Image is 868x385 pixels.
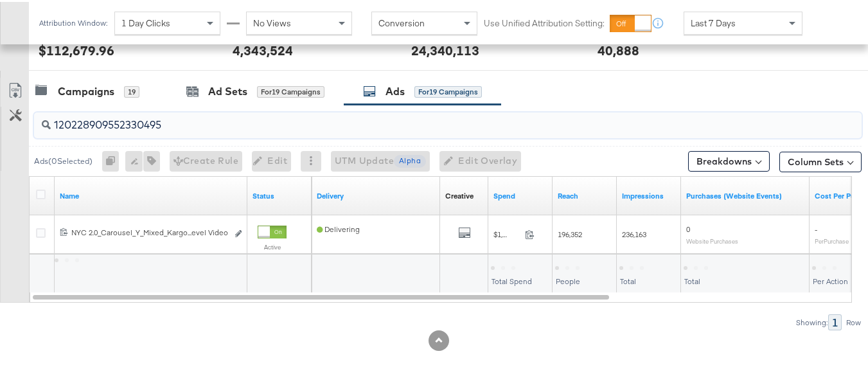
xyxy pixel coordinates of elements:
div: for 19 Campaigns [414,84,482,96]
sub: Per Purchase [815,235,849,243]
span: Last 7 Days [691,15,736,27]
label: Active [258,241,287,249]
span: 1 Day Clicks [121,15,170,27]
span: 236,163 [622,228,646,237]
div: 0 [102,149,125,170]
a: The number of people your ad was served to. [558,189,612,199]
span: Total Spend [492,274,532,284]
div: 1 [828,312,842,328]
span: Total [620,274,636,284]
span: Conversion [378,15,425,27]
div: NYC 2.0_Carousel_Y_Mixed_Kargo...evel Video [71,226,227,236]
div: for 19 Campaigns [257,84,324,96]
a: The number of times a purchase was made tracked by your Custom Audience pixel on your website aft... [686,189,804,199]
div: 24,340,113 [411,39,479,58]
div: Creative [445,189,474,199]
sub: Website Purchases [686,235,738,243]
div: Ads [385,82,405,97]
a: The total amount spent to date. [493,189,547,199]
div: $112,679.96 [39,39,114,58]
a: Reflects the ability of your Ad to achieve delivery. [317,189,435,199]
div: Campaigns [58,82,114,97]
span: Per Action [813,274,848,284]
a: Shows the creative associated with your ad. [445,189,474,199]
a: The number of times your ad was served. On mobile apps an ad is counted as served the first time ... [622,189,676,199]
span: No Views [253,15,291,27]
input: Search Ad Name, ID or Objective [51,105,788,130]
button: Breakdowns [688,149,770,170]
label: Use Unified Attribution Setting: [484,15,605,28]
div: 40,888 [598,39,639,58]
span: Delivering [317,222,360,232]
span: $1,031.81 [493,228,520,237]
a: Ad Name. [60,189,242,199]
div: Row [846,316,862,325]
button: Column Sets [779,150,862,170]
div: 19 [124,84,139,96]
span: - [815,222,817,232]
a: Shows the current state of your Ad. [252,189,306,199]
span: 196,352 [558,228,582,237]
div: 4,343,524 [233,39,293,58]
span: People [556,274,580,284]
div: Ads ( 0 Selected) [34,154,93,165]
div: Ad Sets [208,82,247,97]
div: Attribution Window: [39,17,108,26]
div: Showing: [795,316,828,325]
span: Total [684,274,700,284]
span: 0 [686,222,690,232]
